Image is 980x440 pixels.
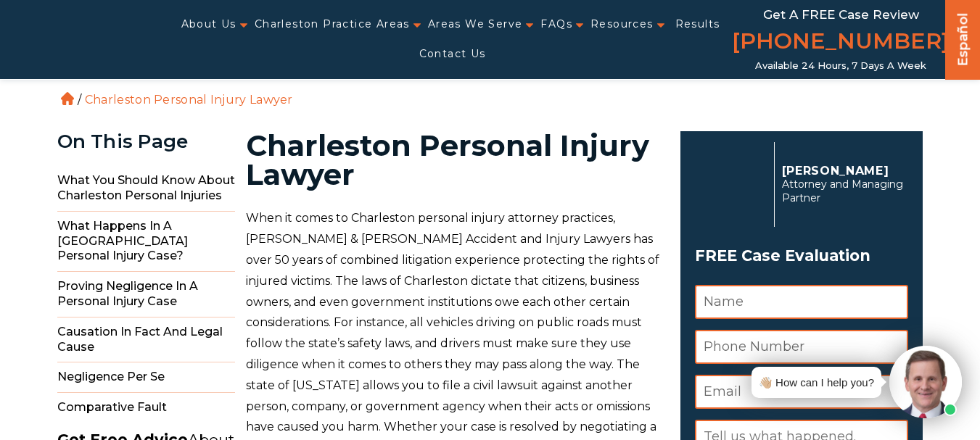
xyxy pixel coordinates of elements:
h3: FREE Case Evaluation [695,242,908,270]
div: 👋🏼 How can I help you? [759,373,874,392]
span: Available 24 Hours, 7 Days a Week [755,60,926,72]
p: [PERSON_NAME] [782,164,909,178]
img: Intaker widget Avatar [889,346,962,418]
span: What You Should Know about Charleston Personal Injuries [57,166,235,212]
li: Charleston Personal Injury Lawyer [81,93,297,107]
h1: Charleston Personal Injury Lawyer [246,131,664,189]
img: Herbert Auger [695,148,767,220]
a: Results [675,9,720,39]
a: [PHONE_NUMBER] [732,25,950,60]
span: Get a FREE Case Review [763,7,919,22]
span: Causation in Fact and Legal Cause [57,317,235,363]
a: About Us [181,9,236,39]
a: Contact Us [419,39,486,69]
img: Auger & Auger Accident and Injury Lawyers Logo [9,28,169,52]
div: On This Page [57,131,235,152]
span: What Happens in a [GEOGRAPHIC_DATA] Personal Injury Case? [57,212,235,272]
span: Comparative Fault [57,393,235,423]
span: Proving Negligence in a Personal Injury Case [57,272,235,317]
span: Attorney and Managing Partner [782,178,909,205]
a: Resources [590,9,654,39]
input: Email [695,375,908,409]
a: Areas We Serve [428,9,523,39]
a: Home [61,92,74,105]
span: Negligence Per Se [57,362,235,393]
a: Charleston Practice Areas [255,9,410,39]
input: Phone Number [695,330,908,364]
a: FAQs [540,9,572,39]
input: Name [695,285,908,319]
